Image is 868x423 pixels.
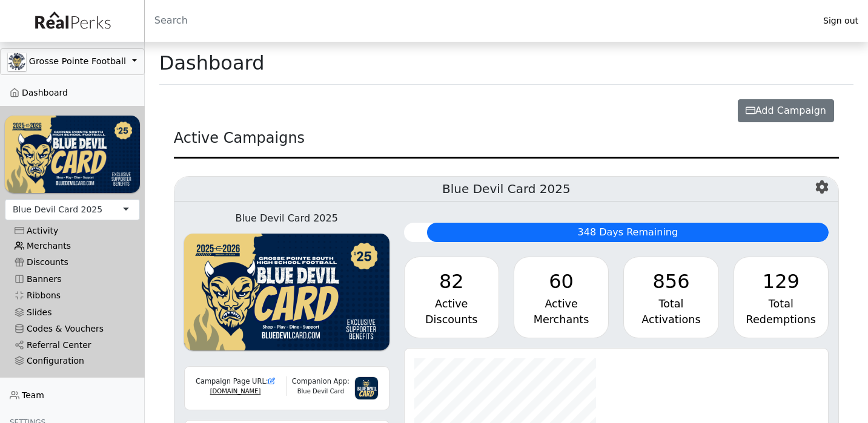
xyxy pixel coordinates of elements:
[13,203,102,216] div: Blue Devil Card 2025
[287,376,354,387] div: Companion App:
[734,257,829,338] a: 129 Total Redemptions
[524,267,598,296] div: 60
[28,7,116,34] img: real_perks_logo-01.svg
[813,13,868,29] a: Sign out
[354,376,378,400] img: 3g6IGvkLNUf97zVHvl5PqY3f2myTnJRpqDk2mpnC.png
[414,296,489,312] div: Active
[8,53,26,71] img: GAa1zriJJmkmu1qRtUwg8x1nQwzlKm3DoqW9UgYl.jpg
[427,223,829,242] div: 348 Days Remaining
[184,234,389,351] img: WvZzOez5OCqmO91hHZfJL7W2tJ07LbGMjwPPNJwI.png
[174,177,838,202] h5: Blue Devil Card 2025
[634,296,708,312] div: Total
[5,238,140,254] a: Merchants
[414,267,489,296] div: 82
[524,312,598,327] div: Merchants
[5,321,140,337] a: Codes & Vouchers
[159,51,265,74] h1: Dashboard
[5,254,140,271] a: Discounts
[192,376,279,387] div: Campaign Page URL:
[623,257,718,338] a: 856 Total Activations
[184,211,389,226] div: Blue Devil Card 2025
[744,296,818,312] div: Total
[287,387,354,396] div: Blue Devil Card
[524,296,598,312] div: Active
[634,312,708,327] div: Activations
[5,271,140,287] a: Banners
[404,257,499,338] a: 82 Active Discounts
[744,267,818,296] div: 129
[414,312,489,327] div: Discounts
[744,312,818,327] div: Redemptions
[145,6,813,35] input: Search
[5,337,140,353] a: Referral Center
[210,388,261,395] a: [DOMAIN_NAME]
[514,257,609,338] a: 60 Active Merchants
[5,116,140,192] img: WvZzOez5OCqmO91hHZfJL7W2tJ07LbGMjwPPNJwI.png
[15,356,130,366] div: Configuration
[5,287,140,304] a: Ribbons
[738,99,834,122] button: Add Campaign
[5,304,140,320] a: Slides
[174,127,839,159] div: Active Campaigns
[634,267,708,296] div: 856
[15,226,130,236] div: Activity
